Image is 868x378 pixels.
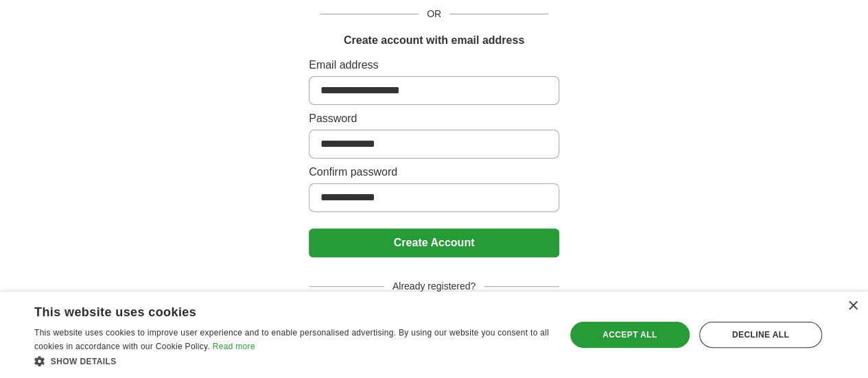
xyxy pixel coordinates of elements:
[419,7,449,21] span: OR
[51,357,117,366] span: Show details
[847,301,858,311] div: Close
[570,322,690,348] div: Accept all
[34,300,515,320] div: This website uses cookies
[309,57,559,73] label: Email address
[309,164,559,180] label: Confirm password
[34,328,549,351] span: This website uses cookies to improve user experience and to enable personalised advertising. By u...
[213,342,255,351] a: Read more, opens a new window
[699,322,822,348] div: Decline all
[309,228,559,257] button: Create Account
[309,110,559,127] label: Password
[384,279,484,294] span: Already registered?
[344,32,524,49] h1: Create account with email address
[34,354,550,368] div: Show details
